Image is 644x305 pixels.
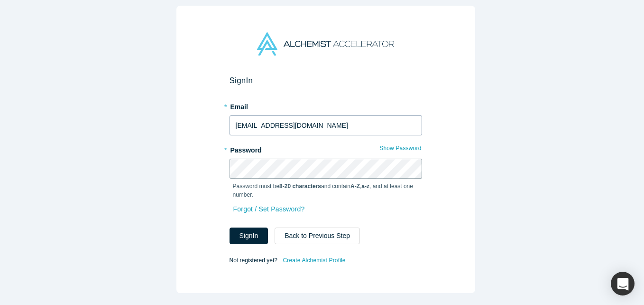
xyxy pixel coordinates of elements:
[279,183,321,190] strong: 8-20 characters
[230,99,422,112] label: Email
[361,183,369,190] strong: a-z
[230,257,277,264] span: Not registered yet?
[233,201,305,218] a: Forgot / Set Password?
[350,183,360,190] strong: A-Z
[230,142,422,155] label: Password
[379,142,422,154] button: Show Password
[257,32,394,56] img: Alchemist Accelerator Logo
[230,76,422,86] h2: Sign In
[275,228,360,244] button: Back to Previous Step
[282,254,346,267] a: Create Alchemist Profile
[230,228,268,244] button: SignIn
[233,182,419,199] p: Password must be and contain , , and at least one number.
